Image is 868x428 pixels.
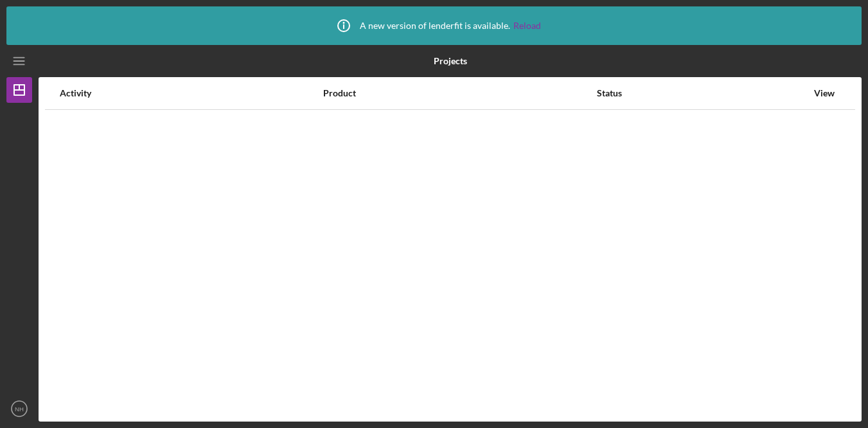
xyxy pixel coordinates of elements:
div: View [808,88,840,98]
text: NH [15,406,24,413]
b: Projects [434,56,467,66]
div: Product [323,88,596,98]
div: A new version of lenderfit is available. [328,10,541,42]
a: Reload [513,21,541,31]
div: Activity [60,88,322,98]
button: NH [6,396,32,422]
div: Status [597,88,807,98]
